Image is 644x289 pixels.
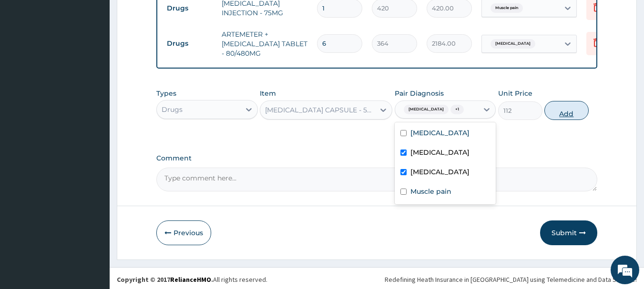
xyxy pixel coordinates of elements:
[117,275,213,284] strong: Copyright © 2017 .
[385,275,637,284] div: Redefining Heath Insurance in [GEOGRAPHIC_DATA] using Telemedicine and Data Science!
[404,105,449,114] span: [MEDICAL_DATA]
[156,154,598,162] label: Comment
[5,190,182,223] textarea: Type your message and hit 'Enter'
[55,85,132,181] span: We're online!
[491,39,535,49] span: [MEDICAL_DATA]
[498,89,532,98] label: Unit Price
[265,105,376,115] div: [MEDICAL_DATA] CAPSULE - 500MG
[162,105,183,114] div: Drugs
[410,128,470,138] label: [MEDICAL_DATA]
[395,89,444,98] label: Pair Diagnosis
[156,5,179,28] div: Minimize live chat window
[170,275,211,284] a: RelianceHMO
[544,101,589,120] button: Add
[156,220,211,245] button: Previous
[18,48,39,71] img: d_794563401_company_1708531726252_794563401
[162,35,217,52] td: Drugs
[410,187,451,196] label: Muscle pain
[50,53,160,66] div: Chat with us now
[217,25,312,63] td: ARTEMETER + [MEDICAL_DATA] TABLET - 80/480MG
[260,89,276,98] label: Item
[450,105,464,114] span: + 1
[156,90,176,98] label: Types
[540,220,597,245] button: Submit
[491,3,523,13] span: Muscle pain
[410,148,470,157] label: [MEDICAL_DATA]
[410,167,470,177] label: [MEDICAL_DATA]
